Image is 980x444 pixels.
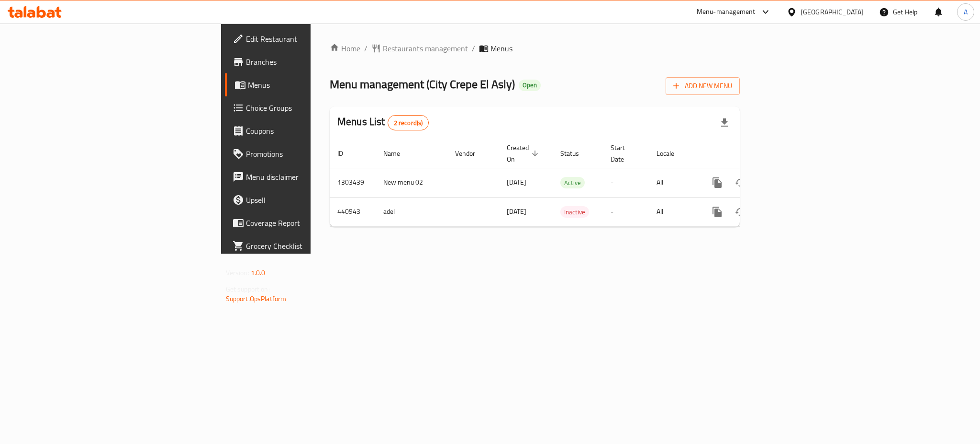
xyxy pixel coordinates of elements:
div: Menu-management [697,6,756,18]
a: Restaurants management [371,43,468,54]
span: Vendor [455,148,488,159]
span: Promotions [246,148,377,160]
span: Get support on: [226,283,270,295]
td: New menu 02 [376,168,447,197]
button: more [706,171,729,194]
span: 1.0.0 [251,267,266,279]
a: Edit Restaurant [225,27,385,50]
span: Menus [490,43,512,54]
span: ID [337,148,356,159]
span: Active [560,177,585,188]
span: Branches [246,56,377,68]
span: Status [560,148,591,159]
div: Total records count [388,115,429,130]
div: Open [519,80,541,91]
li: / [472,43,475,54]
span: Restaurants management [383,43,468,54]
table: enhanced table [330,139,805,227]
nav: breadcrumb [330,43,740,54]
a: Branches [225,50,385,73]
span: Upsell [246,194,377,206]
span: Coupons [246,125,377,137]
span: Created On [507,142,541,165]
td: - [603,197,649,226]
span: Edit Restaurant [246,33,377,45]
span: Inactive [560,207,589,218]
span: Choice Groups [246,102,377,114]
div: Inactive [560,206,589,218]
span: Menus [248,79,377,91]
span: A [964,7,968,17]
div: Export file [713,111,736,134]
h2: Menus List [337,115,429,130]
a: Grocery Checklist [225,234,385,257]
span: Locale [657,148,687,159]
span: Name [383,148,412,159]
button: Change Status [729,200,752,223]
span: Version: [226,267,249,279]
a: Upsell [225,188,385,211]
span: Open [519,81,541,89]
a: Promotions [225,142,385,165]
a: Support.OpsPlatform [226,292,287,305]
button: Add New Menu [666,77,740,95]
span: Menu disclaimer [246,171,377,183]
th: Actions [698,139,805,168]
span: Menu management ( City Crepe El Asly ) [330,73,515,95]
a: Menus [225,73,385,96]
a: Choice Groups [225,96,385,119]
span: 2 record(s) [388,118,429,128]
span: [DATE] [507,205,526,218]
td: adel [376,197,447,226]
a: Menu disclaimer [225,165,385,188]
button: more [706,200,729,223]
span: Start Date [611,142,637,165]
span: [DATE] [507,176,526,188]
button: Change Status [729,171,752,194]
span: Grocery Checklist [246,240,377,252]
a: Coverage Report [225,211,385,234]
td: All [649,197,698,226]
span: Add New Menu [673,80,732,92]
a: Coupons [225,119,385,142]
div: [GEOGRAPHIC_DATA] [801,7,864,17]
td: All [649,168,698,197]
td: - [603,168,649,197]
span: Coverage Report [246,217,377,229]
